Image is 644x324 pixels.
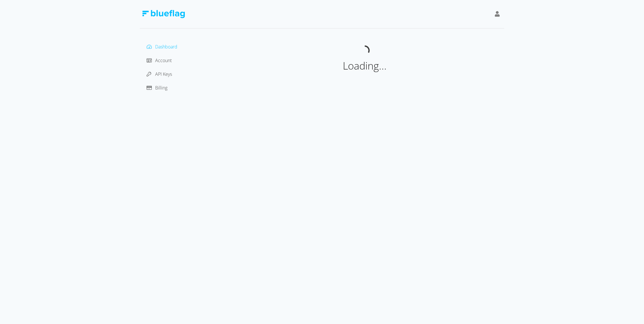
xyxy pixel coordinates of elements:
[147,85,167,91] a: Billing
[147,44,177,50] a: Dashboard
[147,71,172,77] a: API Keys
[343,59,387,73] span: Loading...
[155,44,177,50] span: Dashboard
[142,10,185,18] img: Blue Flag Logo
[147,57,172,64] a: Account
[155,85,167,91] span: Billing
[155,71,172,77] span: API Keys
[155,57,172,64] span: Account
